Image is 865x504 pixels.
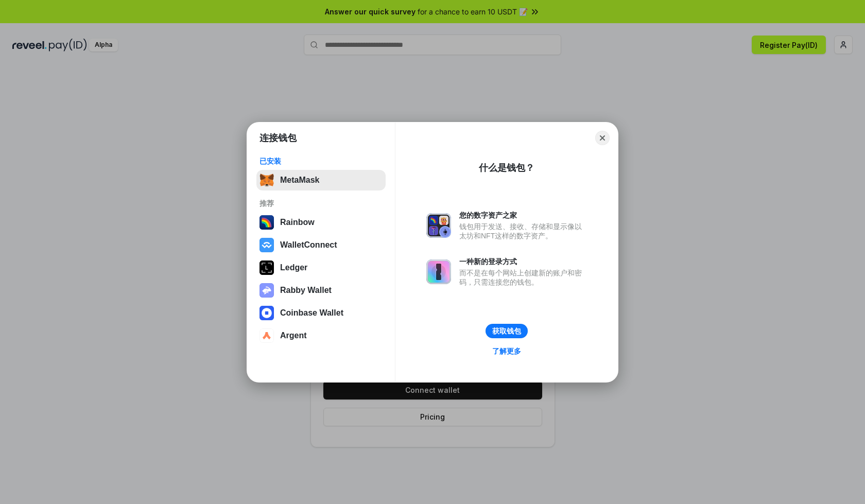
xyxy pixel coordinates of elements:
[280,286,332,295] div: Rabby Wallet
[259,157,383,166] div: 已安装
[459,211,587,220] div: 您的数字资产之家
[595,131,610,145] button: Close
[259,215,274,230] img: svg+xml,%3Csvg%20width%3D%22120%22%20height%3D%22120%22%20viewBox%3D%220%200%20120%20120%22%20fil...
[259,306,274,320] img: svg+xml,%3Csvg%20width%3D%2228%22%20height%3D%2228%22%20viewBox%3D%220%200%2028%2028%22%20fill%3D...
[259,199,383,208] div: 推荐
[280,240,337,250] div: WalletConnect
[259,238,274,252] img: svg+xml,%3Csvg%20width%3D%2228%22%20height%3D%2228%22%20viewBox%3D%220%200%2028%2028%22%20fill%3D...
[280,263,307,272] div: Ledger
[259,132,297,144] h1: 连接钱包
[259,283,274,298] img: svg+xml,%3Csvg%20xmlns%3D%22http%3A%2F%2Fwww.w3.org%2F2000%2Fsvg%22%20fill%3D%22none%22%20viewBox...
[259,260,274,275] img: svg+xml,%3Csvg%20xmlns%3D%22http%3A%2F%2Fwww.w3.org%2F2000%2Fsvg%22%20width%3D%2228%22%20height%3...
[459,257,587,266] div: 一种新的登录方式
[280,176,319,185] div: MetaMask
[426,213,451,238] img: svg+xml,%3Csvg%20xmlns%3D%22http%3A%2F%2Fwww.w3.org%2F2000%2Fsvg%22%20fill%3D%22none%22%20viewBox...
[486,344,527,358] a: 了解更多
[256,325,386,346] button: Argent
[256,235,386,255] button: WalletConnect
[280,308,343,318] div: Coinbase Wallet
[486,324,528,338] button: 获取钱包
[479,162,534,174] div: 什么是钱包？
[256,170,386,190] button: MetaMask
[280,218,315,227] div: Rainbow
[259,173,274,187] img: svg+xml,%3Csvg%20fill%3D%22none%22%20height%3D%2233%22%20viewBox%3D%220%200%2035%2033%22%20width%...
[256,280,386,301] button: Rabby Wallet
[280,331,307,340] div: Argent
[256,303,386,323] button: Coinbase Wallet
[256,257,386,278] button: Ledger
[492,326,521,336] div: 获取钱包
[492,346,521,356] div: 了解更多
[259,328,274,343] img: svg+xml,%3Csvg%20width%3D%2228%22%20height%3D%2228%22%20viewBox%3D%220%200%2028%2028%22%20fill%3D...
[426,259,451,284] img: svg+xml,%3Csvg%20xmlns%3D%22http%3A%2F%2Fwww.w3.org%2F2000%2Fsvg%22%20fill%3D%22none%22%20viewBox...
[256,212,386,233] button: Rainbow
[459,222,587,240] div: 钱包用于发送、接收、存储和显示像以太坊和NFT这样的数字资产。
[459,268,587,287] div: 而不是在每个网站上创建新的账户和密码，只需连接您的钱包。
